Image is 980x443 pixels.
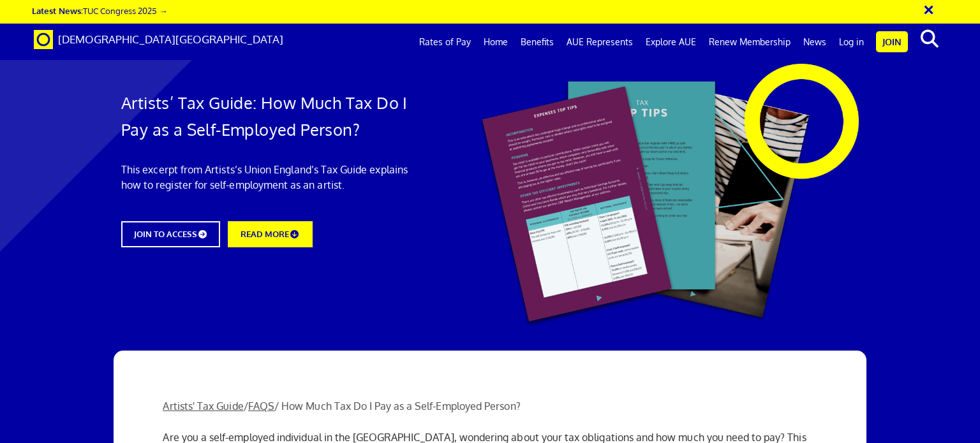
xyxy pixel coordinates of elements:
[910,25,949,52] button: search
[228,221,312,247] a: READ MORE
[121,162,417,192] p: This excerpt from Artists’s Union England’s Tax Guide explains how to register for self-employmen...
[32,5,83,16] strong: Latest News:
[833,26,870,58] a: Log in
[58,33,283,46] span: [DEMOGRAPHIC_DATA][GEOGRAPHIC_DATA]
[797,26,833,58] a: News
[163,400,243,412] a: Artists' Tax Guide
[477,26,514,58] a: Home
[514,26,560,58] a: Benefits
[163,400,520,412] span: / / How Much Tax Do I Pay as a Self-Employed Person?
[639,26,702,58] a: Explore AUE
[121,89,417,143] h1: Artists’ Tax Guide: How Much Tax Do I Pay as a Self-Employed Person?
[876,31,908,52] a: Join
[413,26,477,58] a: Rates of Pay
[121,221,220,247] a: JOIN TO ACCESS
[248,400,274,412] a: FAQS
[702,26,797,58] a: Renew Membership
[32,5,167,16] a: Latest News:TUC Congress 2025 →
[24,24,293,55] a: Brand [DEMOGRAPHIC_DATA][GEOGRAPHIC_DATA]
[560,26,639,58] a: AUE Represents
